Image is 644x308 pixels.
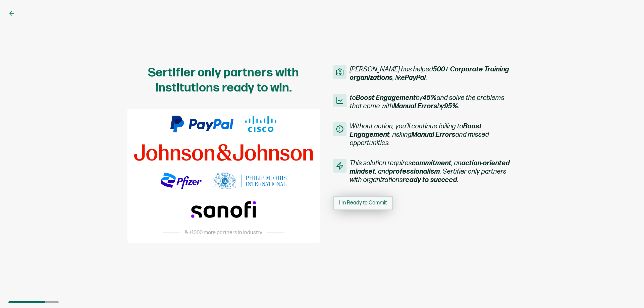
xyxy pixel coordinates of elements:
[184,230,262,236] span: & +1000 more partners in industry
[356,94,416,102] b: Boost Engagement
[350,159,517,184] span: This solution requires , an , and . Sertifier only partners with organizations .
[393,102,437,110] b: Manual Errors
[245,116,277,132] img: cisco-logo.svg
[350,122,517,147] span: Without action, you’ll continue failing to , risking and missed opportunities.
[333,196,393,210] button: I'm Ready to Commit
[389,168,440,176] b: professionalism
[213,173,286,189] img: philip-morris-logo.svg
[405,74,426,82] b: PayPal
[444,102,458,110] b: 95%
[403,176,457,184] b: ready to succeed
[412,131,455,139] b: Manual Errors
[134,144,313,161] img: jj-logo.svg
[350,65,517,82] span: [PERSON_NAME] has helped , like .
[350,94,517,111] span: to by and solve the problems that come with by .
[350,159,510,176] b: action-oriented mindset
[350,65,509,82] b: 500+ Corporate Training organizations
[161,173,202,189] img: pfizer-logo.svg
[350,122,482,139] b: Boost Engagement
[423,94,437,102] b: 45%
[339,200,387,206] span: I'm Ready to Commit
[127,65,320,96] h1: Sertifier only partners with institutions ready to win.
[412,159,451,167] b: commitment
[170,116,234,132] img: paypal-logo.svg
[610,276,644,308] iframe: Chat Widget
[191,201,256,218] img: sanofi-logo.svg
